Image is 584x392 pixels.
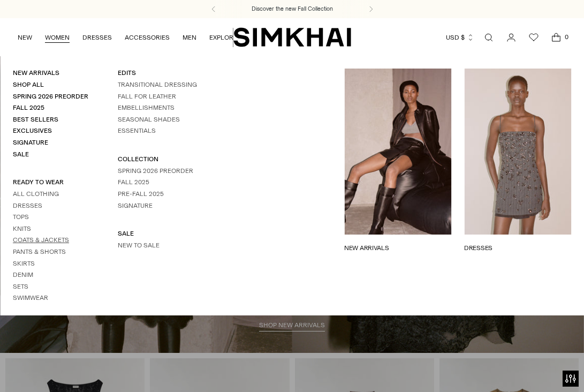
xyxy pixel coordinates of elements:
a: NEW [18,26,32,49]
a: DRESSES [82,26,112,49]
a: WOMEN [45,26,70,49]
a: EXPLORE [209,26,237,49]
a: ACCESSORIES [125,26,170,49]
a: Open search modal [478,27,499,48]
a: SIMKHAI [233,27,351,48]
a: Discover the new Fall Collection [252,5,333,13]
a: Wishlist [523,27,544,48]
button: USD $ [446,26,474,49]
a: Go to the account page [500,27,522,48]
span: 0 [562,32,571,42]
a: Open cart modal [545,27,567,48]
a: MEN [183,26,196,49]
